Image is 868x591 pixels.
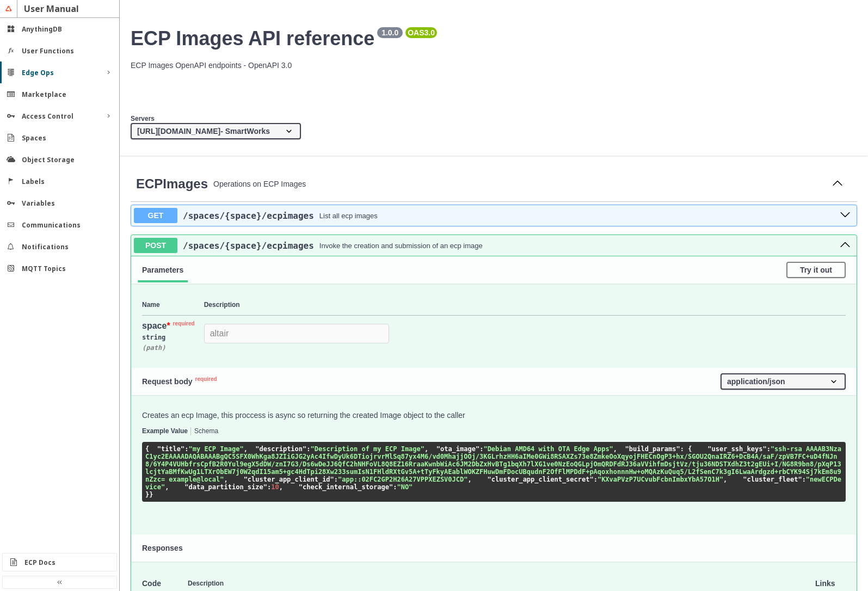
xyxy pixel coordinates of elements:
[598,476,723,483] span: "KXvaPVzP7UCvubFcbnImbxYbA57O1H"
[136,176,208,191] span: ECPImages
[183,241,314,251] span: /spaces /{space} /ecpimages
[479,445,483,453] span: :
[131,27,857,50] h2: ECP Images API reference
[204,324,389,343] input: space
[134,208,177,223] span: GET
[142,321,198,331] div: space
[142,266,183,274] span: Parameters
[306,445,310,453] span: :
[338,476,467,483] span: "app::02FC2GP2H26A27VPPXEZSV0JCD"
[189,445,244,453] span: "my ECP Image"
[271,483,279,491] span: 10
[145,445,149,453] span: {
[483,445,613,453] span: "Debian AMD64 with OTA Edge Apps"
[213,180,823,188] p: Operations on ECP Images
[142,331,204,344] div: string
[145,445,841,483] span: "ssh-rsa AAAAB3NzaC1yc2EAAAADAQABAAABgQC5SFX0WhKga8JZIiGJG2yAc4IfwDyUk6DTiojrvrMlSq87yx4M6/vd0Mha...
[408,28,435,37] pre: OAS 3.0
[707,445,766,453] span: "user_ssh_keys"
[131,61,857,70] p: ECP Images OpenAPI endpoints - OpenAPI 3.0
[184,445,188,453] span: :
[334,476,338,483] span: :
[145,476,841,491] span: "newECPDevice"
[594,476,598,483] span: :
[142,344,204,352] div: ( path )
[723,476,727,483] span: ,
[142,428,188,435] button: Example Value
[625,445,680,453] span: "build_params"
[142,411,846,420] p: Creates an ecp Image, this proccess is async so returning the created Image object to the caller
[721,373,846,390] select: Request content type
[142,294,204,316] th: Name
[244,476,334,483] span: "cluster_app_client_id"
[184,483,267,491] span: "data_partition_size"
[743,476,802,483] span: "cluster_fleet"
[424,445,428,453] span: ,
[767,445,771,453] span: :
[467,476,471,483] span: ,
[279,483,283,491] span: ,
[145,445,841,498] code: } }
[267,483,271,491] span: :
[183,211,314,221] a: /spaces/{space}/ecpimages
[836,238,854,253] button: post ​/spaces​/{space}​/ecpimages
[131,115,155,122] span: Servers
[786,262,846,278] button: Try it out
[680,445,692,453] span: : {
[244,445,248,453] span: ,
[299,483,393,491] span: "check_internal_storage"
[165,483,169,491] span: ,
[204,294,846,316] th: Description
[393,483,397,491] span: :
[255,445,306,453] span: "description"
[142,377,721,386] h4: Request body
[134,238,177,253] span: POST
[829,176,846,192] button: Collapse operation
[183,241,314,251] a: /spaces/{space}/ecpimages
[436,445,479,453] span: "ota_image"
[319,242,483,250] div: Invoke the creation and submission of an ecp image
[311,445,425,453] span: "Description of my ECP Image"
[802,476,806,483] span: :
[183,211,314,221] span: /spaces /{space} /ecpimages
[134,238,836,253] button: POST/spaces/{space}/ecpimagesInvoke the creation and submission of an ecp image
[379,28,401,37] pre: 1.0.0
[224,476,228,483] span: ,
[142,544,846,552] h4: Responses
[613,445,617,453] span: ,
[136,176,208,192] a: ECPImages
[194,428,218,435] button: Schema
[157,445,185,453] span: "title"
[836,208,854,223] button: get ​/spaces​/{space}​/ecpimages
[134,208,836,223] button: GET/spaces/{space}/ecpimagesList all ecp images
[488,476,594,483] span: "cluster_app_client_secret"
[319,212,378,220] div: List all ecp images
[397,483,413,491] span: "NO"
